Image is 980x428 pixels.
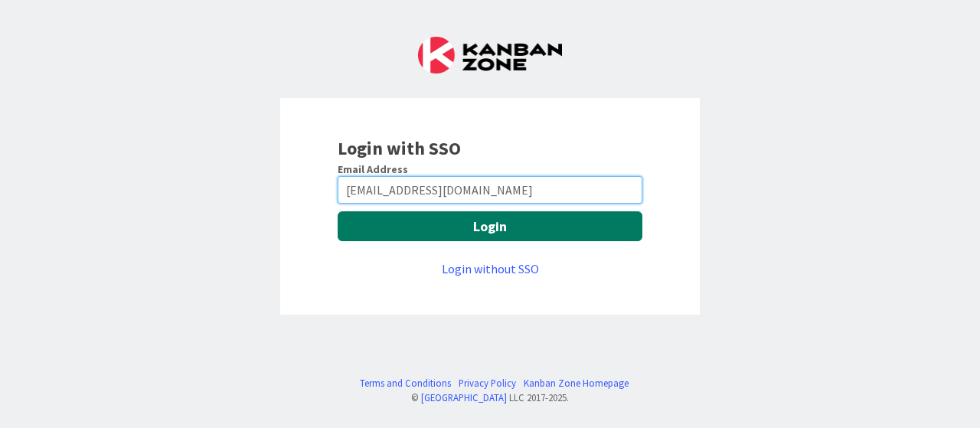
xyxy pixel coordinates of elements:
button: Login [338,211,642,241]
a: Kanban Zone Homepage [524,376,629,390]
a: Privacy Policy [459,376,516,390]
img: Kanban Zone [418,37,562,74]
a: [GEOGRAPHIC_DATA] [421,391,507,403]
a: Login without SSO [442,261,539,276]
label: Email Address [338,162,408,176]
div: © LLC 2017- 2025 . [352,390,629,405]
b: Login with SSO [338,136,461,160]
a: Terms and Conditions [360,376,451,390]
